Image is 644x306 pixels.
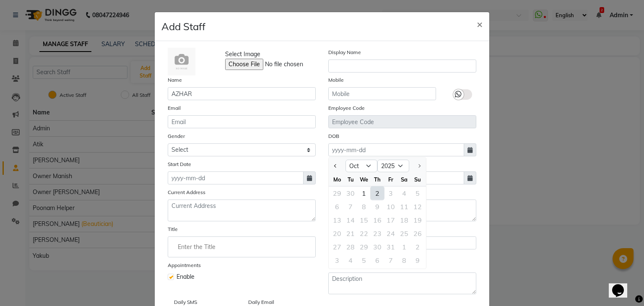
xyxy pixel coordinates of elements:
div: Sa [397,173,411,186]
div: 29 [330,187,344,200]
span: Enable [177,272,195,281]
div: Thursday, October 2, 2025 [371,187,384,200]
button: Previous month [332,159,339,173]
label: Mobile [328,76,344,84]
input: Employee Code [328,115,476,128]
label: Employee Code [328,104,365,112]
label: DOB [328,132,339,140]
input: Enter the Title [171,239,312,255]
select: Select year [377,160,409,172]
iframe: chat widget [609,272,636,298]
div: Su [411,173,424,186]
label: Email [168,104,181,112]
label: Name [168,76,182,84]
input: Select Image [225,59,339,70]
div: Wednesday, October 1, 2025 [357,187,371,200]
label: Appointments [168,262,201,269]
button: Close [470,12,489,36]
img: Cinque Terre [168,48,195,75]
span: × [477,18,483,30]
div: 2 [371,187,384,200]
input: Email [168,115,316,128]
div: Tuesday, September 30, 2025 [344,187,357,200]
input: Mobile [328,87,436,100]
label: Title [168,226,178,233]
div: Th [371,173,384,186]
div: Mo [330,173,344,186]
label: Start Date [168,161,191,168]
label: Daily Email [248,298,274,306]
div: Monday, September 29, 2025 [330,187,344,200]
span: Select Image [225,50,260,59]
div: 1 [357,187,371,200]
input: Name [168,87,316,100]
div: Fr [384,173,397,186]
label: Gender [168,132,185,140]
select: Select month [345,160,377,172]
input: yyyy-mm-dd [328,143,464,156]
div: 30 [344,187,357,200]
h4: Add Staff [161,19,205,34]
div: We [357,173,371,186]
input: yyyy-mm-dd [168,171,304,184]
div: Tu [344,173,357,186]
label: Display Name [328,49,361,56]
label: Daily SMS [174,298,197,306]
label: Current Address [168,189,205,196]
